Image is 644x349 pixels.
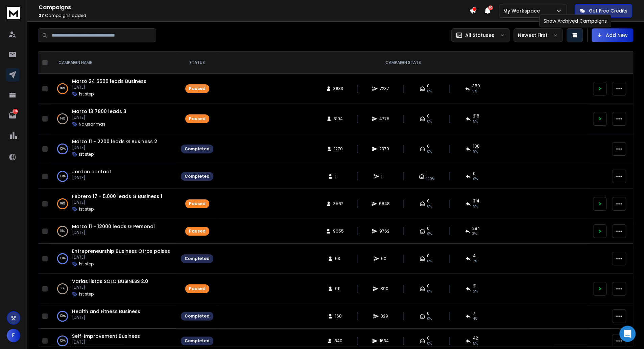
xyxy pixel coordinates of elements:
div: Completed [185,146,210,152]
p: 15 % [60,228,65,235]
span: 2 % [473,289,478,294]
span: 3562 [333,201,343,206]
span: 4 [473,253,476,259]
div: Paused [189,228,206,234]
span: 50 [488,5,493,10]
span: 0 % [473,176,478,182]
p: [DATE] [72,200,162,205]
p: Get Free Credits [589,7,627,14]
span: 108 [473,144,480,149]
span: 1270 [334,146,343,152]
span: 3194 [334,116,343,122]
span: 0 [427,83,430,89]
button: F [7,329,20,342]
p: 14 % [60,115,65,122]
span: 9 % [473,204,478,209]
span: Marzo 11 - 12000 leads G Personal [72,223,155,230]
p: 100 % [60,146,66,152]
span: 100 % [426,176,434,182]
p: 100 % [60,337,66,344]
a: Jordan contact [72,168,111,175]
span: 1 [381,174,388,179]
td: 4%Varias listas SOLO BUSINESS 2.0[DATE]1st step [50,274,177,304]
span: Marzo 13 7800 leads 3 [72,108,126,115]
span: 4775 [379,116,389,122]
span: 218 [473,113,479,119]
p: [DATE] [72,145,157,150]
span: 6848 [379,201,390,206]
span: 0% [427,341,432,346]
button: Add New [592,28,633,42]
p: My Workspace [503,7,543,14]
span: 840 [334,338,342,344]
p: 376 [13,109,18,114]
span: 7 [473,311,475,316]
span: 5 % [473,119,478,124]
span: 0 [427,113,430,119]
span: 350 [472,83,480,89]
span: 0% [427,231,432,237]
p: No usar mas [79,122,105,127]
p: 100 % [60,313,66,320]
div: Open Intercom Messenger [619,326,636,342]
p: 4 % [61,285,65,292]
p: 1st step [79,291,94,297]
span: 3833 [333,86,343,91]
div: Paused [189,86,206,91]
h1: Campaigns [39,3,469,12]
button: Get Free Credits [575,4,632,18]
td: 96%Marzo 24 6600 leads Business[DATE]1st step [50,74,177,104]
span: 0 [427,144,430,149]
p: 100 % [60,255,66,262]
a: Febrero 17 - 5.000 leads G Business 1 [72,193,162,200]
span: 0 [427,311,430,316]
a: 376 [6,109,19,122]
img: logo [7,7,20,19]
span: 5 % [473,341,478,346]
a: Marzo 11 - 2200 leads G Business 2 [72,138,157,145]
div: Paused [189,201,206,206]
td: 100%Jordan contact[DATE] [50,164,177,189]
span: 7237 [380,86,389,91]
span: 0 [427,335,430,341]
td: 15%Marzo 11 - 12000 leads G Personal[DATE] [50,219,177,244]
span: Varias listas SOLO BUSINESS 2.0 [72,278,148,285]
span: 0% [427,204,432,209]
span: 0 [427,253,430,259]
p: [DATE] [72,175,111,180]
span: 168 [335,313,342,319]
span: 7 % [473,259,477,264]
div: Completed [185,256,210,261]
a: Marzo 24 6600 leads Business [72,78,146,85]
button: Newest First [514,28,563,42]
td: 14%Marzo 13 7800 leads 3[DATE]No usar mas [50,104,177,134]
a: Entrepreneurship Business Otros paises [72,248,170,255]
span: 3 % [472,231,477,237]
span: 9 % [472,89,477,94]
a: Health and Fitness Business [72,308,140,315]
p: 100 % [60,173,66,180]
span: 0 [427,198,430,204]
td: 100%Entrepreneurship Business Otros paises[DATE]1st step [50,244,177,274]
span: 27 [39,13,44,18]
span: 1 [335,174,342,179]
p: All Statuses [465,32,494,39]
p: 1st step [79,206,94,212]
div: Show Archived Campaigns [539,15,611,27]
p: 96 % [60,85,65,92]
p: 1st step [79,152,94,157]
span: 21 [473,283,477,289]
p: [DATE] [72,115,126,120]
span: 0 [427,283,430,289]
span: 314 [473,198,479,204]
div: Paused [189,116,206,122]
p: [DATE] [72,340,140,345]
span: 0 [473,171,476,176]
